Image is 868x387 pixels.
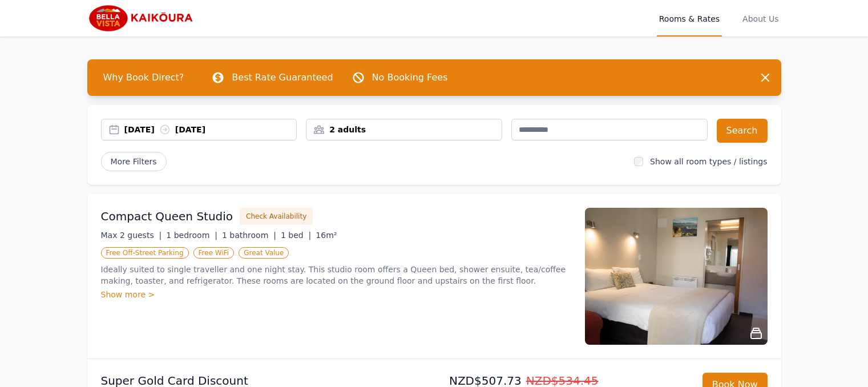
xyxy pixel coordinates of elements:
[222,231,276,240] span: 1 bathroom |
[232,71,333,84] p: Best Rate Guaranteed
[101,152,167,171] span: More Filters
[87,5,197,32] img: Bella Vista Kaikoura
[650,157,767,166] label: Show all room types / listings
[316,231,337,240] span: 16m²
[124,124,297,135] div: [DATE] [DATE]
[372,71,448,84] p: No Booking Fees
[240,208,313,225] button: Check Availability
[101,208,233,224] h3: Compact Queen Studio
[101,247,189,259] span: Free Off-Street Parking
[193,247,235,259] span: Free WiFi
[239,247,289,259] span: Great Value
[101,231,162,240] span: Max 2 guests |
[717,119,768,143] button: Search
[306,124,502,135] div: 2 adults
[166,231,217,240] span: 1 bedroom |
[101,264,571,287] p: Ideally suited to single traveller and one night stay. This studio room offers a Queen bed, showe...
[101,289,571,300] div: Show more >
[94,66,193,89] span: Why Book Direct?
[281,231,311,240] span: 1 bed |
